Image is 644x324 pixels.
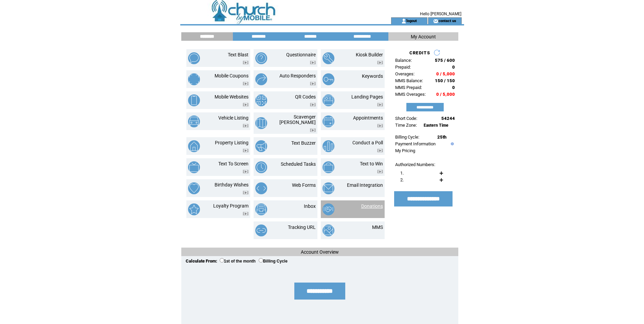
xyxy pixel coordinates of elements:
[323,161,334,173] img: text-to-win.png
[243,191,249,195] img: video.png
[310,103,316,107] img: video.png
[356,52,383,57] a: Kiosk Builder
[255,182,267,194] img: web-forms.png
[436,92,455,97] span: 0 / 5,000
[436,71,455,76] span: 0 / 5,000
[255,140,267,152] img: text-buzzer.png
[188,115,200,127] img: vehicle-listing.png
[395,134,419,140] span: Billing Cycle:
[395,148,415,153] a: My Pricing
[395,116,417,121] span: Short Code:
[295,94,316,100] a: QR Codes
[435,58,455,63] span: 575 / 600
[188,73,200,85] img: mobile-coupons.png
[255,117,267,129] img: scavenger-hunt.png
[395,85,422,90] span: MMS Prepaid:
[228,52,249,57] a: Text Blast
[188,203,200,215] img: loyalty-program.png
[452,65,455,70] span: 0
[310,82,316,86] img: video.png
[406,18,417,23] a: logout
[255,161,267,173] img: scheduled-tasks.png
[286,52,316,57] a: Questionnaire
[435,78,455,83] span: 150 / 150
[288,224,316,230] a: Tracking URL
[186,258,217,264] span: Calculate From:
[395,71,415,76] span: Overages:
[218,161,249,166] a: Text To Screen
[323,94,334,106] img: landing-pages.png
[362,73,383,79] a: Keywords
[323,73,334,85] img: keywords.png
[441,116,455,121] span: 54244
[255,224,267,236] img: tracking-url.png
[292,182,316,188] a: Web Forms
[395,141,436,146] a: Payment Information
[377,103,383,107] img: video.png
[259,259,288,264] label: Billing Cycle
[401,18,406,24] img: account_icon.gif
[411,34,436,39] span: My Account
[449,142,454,145] img: help.gif
[301,249,339,255] span: Account Overview
[255,73,267,85] img: auto-responders.png
[279,114,316,125] a: Scavenger [PERSON_NAME]
[188,140,200,152] img: property-listing.png
[323,115,334,127] img: appointments.png
[243,149,249,152] img: video.png
[243,82,249,86] img: video.png
[437,134,446,140] span: 25th
[255,52,267,64] img: questionnaire.png
[323,182,334,194] img: email-integration.png
[433,18,438,24] img: contact_us_icon.gif
[395,92,426,97] span: MMS Overages:
[360,161,383,166] a: Text to Win
[323,224,334,236] img: mms.png
[347,182,383,188] a: Email Integration
[395,162,435,167] span: Authorized Numbers:
[218,115,249,121] a: Vehicle Listing
[243,170,249,174] img: video.png
[243,103,249,107] img: video.png
[213,203,249,209] a: Loyalty Program
[188,182,200,194] img: birthday-wishes.png
[361,203,383,209] a: Donations
[420,12,461,16] span: Hello [PERSON_NAME]
[188,161,200,173] img: text-to-screen.png
[243,212,249,216] img: video.png
[395,78,423,83] span: MMS Balance:
[400,170,404,176] span: 1.
[243,61,249,65] img: video.png
[188,94,200,106] img: mobile-websites.png
[243,124,249,128] img: video.png
[310,61,316,65] img: video.png
[279,73,316,78] a: Auto Responders
[215,73,249,78] a: Mobile Coupons
[255,94,267,106] img: qr-codes.png
[323,140,334,152] img: conduct-a-poll.png
[438,18,456,23] a: contact us
[215,94,249,100] a: Mobile Websites
[353,115,383,121] a: Appointments
[323,52,334,64] img: kiosk-builder.png
[352,140,383,145] a: Conduct a Poll
[372,224,383,230] a: MMS
[377,170,383,174] img: video.png
[291,140,316,146] a: Text Buzzer
[351,94,383,100] a: Landing Pages
[304,203,316,209] a: Inbox
[377,149,383,152] img: video.png
[323,203,334,215] img: donations.png
[188,52,200,64] img: text-blast.png
[424,123,448,128] span: Eastern Time
[409,50,430,55] span: CREDITS
[452,85,455,90] span: 0
[377,124,383,128] img: video.png
[395,123,417,128] span: Time Zone:
[259,258,263,263] input: Billing Cycle
[395,65,411,70] span: Prepaid:
[281,161,316,167] a: Scheduled Tasks
[255,203,267,215] img: inbox.png
[215,140,249,145] a: Property Listing
[377,61,383,65] img: video.png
